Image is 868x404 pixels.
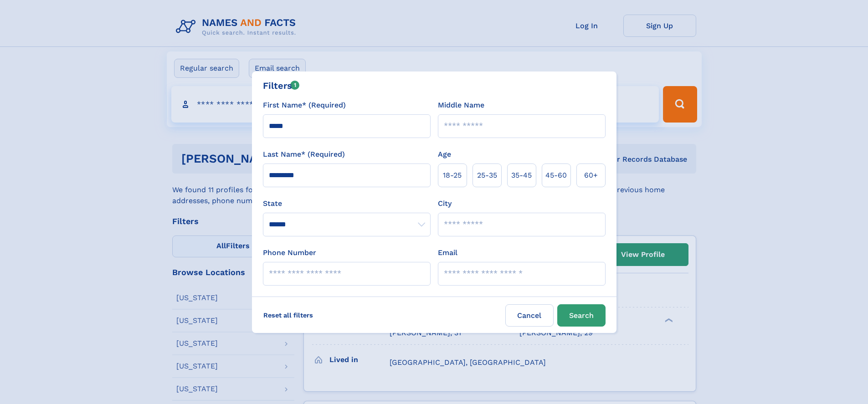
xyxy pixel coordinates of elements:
[263,198,431,209] label: State
[477,170,497,181] span: 25‑35
[511,170,532,181] span: 35‑45
[505,304,554,327] label: Cancel
[557,304,606,327] button: Search
[438,198,452,209] label: City
[545,170,567,181] span: 45‑60
[438,149,451,160] label: Age
[263,247,316,258] label: Phone Number
[438,247,457,258] label: Email
[438,100,484,111] label: Middle Name
[263,79,300,92] div: Filters
[263,100,346,111] label: First Name* (Required)
[257,304,319,326] label: Reset all filters
[263,149,345,160] label: Last Name* (Required)
[443,170,462,181] span: 18‑25
[584,170,598,181] span: 60+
